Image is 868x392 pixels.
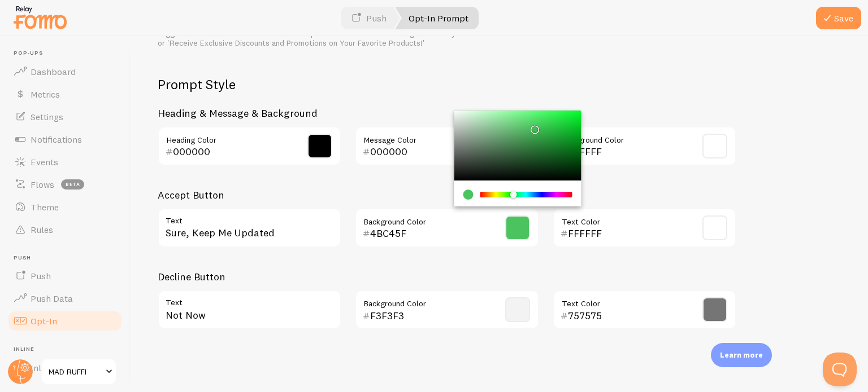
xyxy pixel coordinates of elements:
[7,128,123,151] a: Notifications
[31,156,58,168] span: Events
[7,218,123,241] a: Rules
[7,105,123,128] a: Settings
[7,83,123,105] a: Metrics
[31,270,51,281] span: Push
[14,50,123,57] span: Pop-ups
[720,350,763,360] p: Learn more
[12,3,68,32] img: fomo-relay-logo-orange.svg
[31,293,73,304] span: Push Data
[454,111,581,206] div: Chrome color picker
[7,310,123,332] a: Opt-In
[823,353,857,386] iframe: Help Scout Beacon - Open
[31,111,63,122] span: Settings
[31,224,53,235] span: Rules
[7,60,123,83] a: Dashboard
[14,254,123,262] span: Push
[7,151,123,173] a: Events
[31,201,59,213] span: Theme
[7,173,123,196] a: Flows beta
[158,270,736,283] h3: Decline Button
[31,66,76,77] span: Dashboard
[711,343,772,367] div: Learn more
[14,346,123,353] span: Inline
[158,188,736,201] h3: Accept Button
[7,356,123,379] a: Inline
[158,208,341,227] label: Text
[7,265,123,287] a: Push
[7,287,123,310] a: Push Data
[61,179,84,190] span: beta
[31,134,82,145] span: Notifications
[31,315,57,327] span: Opt-In
[31,179,54,190] span: Flows
[7,196,123,218] a: Theme
[41,358,117,385] a: MAD RUFFI
[31,89,60,100] span: Metrics
[158,107,736,120] h3: Heading & Message & Background
[158,290,341,309] label: Text
[463,190,473,200] div: current color is #4BC45F
[158,76,736,93] h2: Prompt Style
[49,365,102,378] span: MAD RUFFI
